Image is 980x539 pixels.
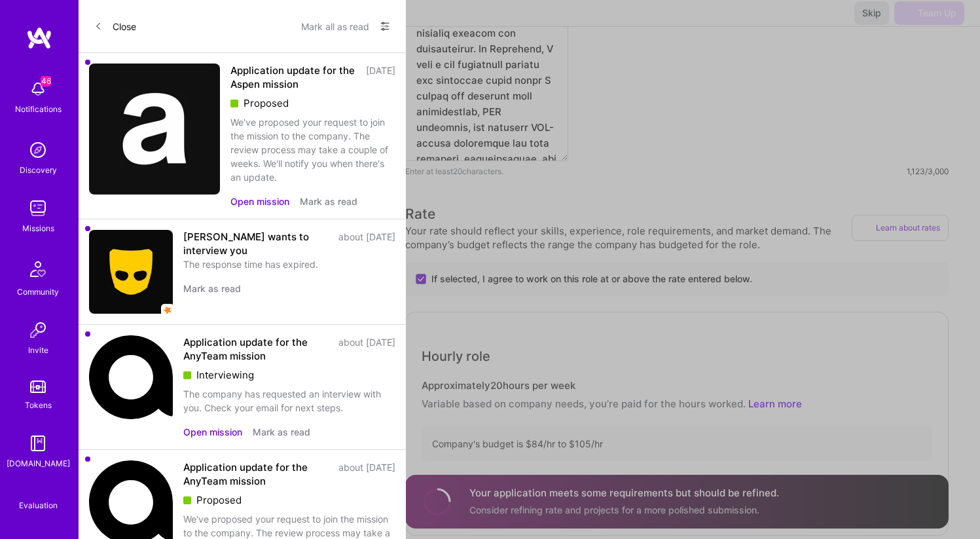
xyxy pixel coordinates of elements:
[25,76,51,102] img: bell
[183,335,331,363] div: Application update for the AnyTeam mission
[33,489,43,498] i: icon SelectionTeam
[230,64,358,91] div: Application update for the Aspen mission
[301,16,369,37] button: Mark all as read
[230,96,395,110] div: Proposed
[338,335,395,363] div: about [DATE]
[89,64,220,195] img: Company Logo
[253,425,310,439] button: Mark as read
[17,285,59,299] div: Community
[15,102,62,116] div: Notifications
[230,115,395,184] div: We've proposed your request to join the mission to the company. The review process may take a cou...
[20,163,57,177] div: Discovery
[19,498,58,512] div: Evaluation
[41,76,51,86] span: 46
[25,430,51,456] img: guide book
[366,64,395,91] div: [DATE]
[25,137,51,163] img: discovery
[89,230,173,314] img: Company Logo
[183,387,395,415] div: The company has requested an interview with you. Check your email for next steps.
[7,456,70,470] div: [DOMAIN_NAME]
[22,253,54,285] img: Community
[183,230,331,257] div: [PERSON_NAME] wants to interview you
[338,230,395,257] div: about [DATE]
[26,26,52,50] img: logo
[338,460,395,488] div: about [DATE]
[89,335,173,419] img: Company Logo
[22,221,54,235] div: Missions
[183,257,395,271] div: The response time has expired.
[25,317,51,343] img: Invite
[230,195,289,208] button: Open mission
[183,425,242,439] button: Open mission
[25,398,52,412] div: Tokens
[28,343,48,357] div: Invite
[183,282,241,295] button: Mark as read
[183,368,395,382] div: Interviewing
[183,493,395,507] div: Proposed
[161,304,174,317] img: star icon
[183,460,331,488] div: Application update for the AnyTeam mission
[94,16,136,37] button: Close
[25,195,51,221] img: teamwork
[30,381,46,393] img: tokens
[300,195,357,208] button: Mark as read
